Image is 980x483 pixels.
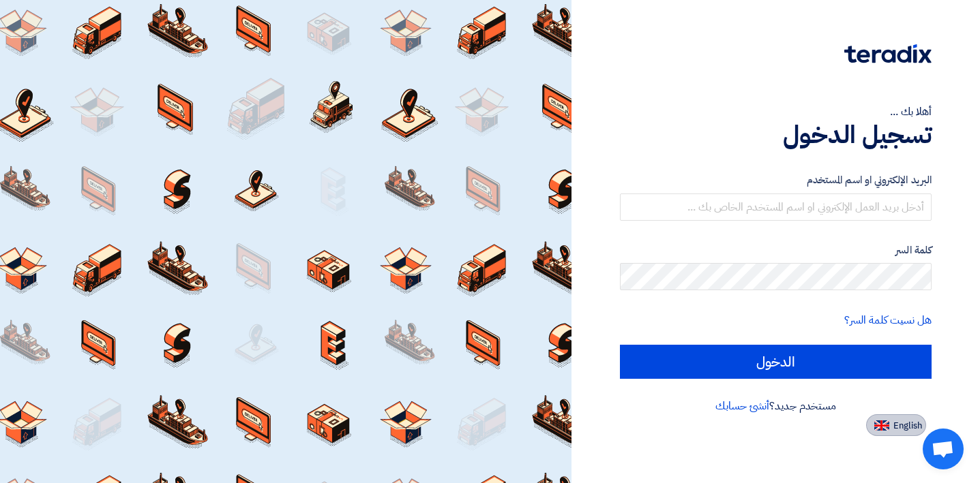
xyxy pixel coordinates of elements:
input: الدخول [620,345,932,379]
h1: تسجيل الدخول [620,120,932,150]
label: البريد الإلكتروني او اسم المستخدم [620,172,932,188]
input: أدخل بريد العمل الإلكتروني او اسم المستخدم الخاص بك ... [620,193,932,221]
a: هل نسيت كلمة السر؟ [844,312,932,328]
img: Teradix logo [844,44,932,63]
img: en-US.png [874,420,889,431]
a: Open chat [923,429,964,469]
button: English [866,414,926,436]
div: مستخدم جديد؟ [620,398,932,414]
a: أنشئ حسابك [715,398,769,414]
span: English [893,421,922,431]
div: أهلا بك ... [620,104,932,120]
label: كلمة السر [620,243,932,258]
